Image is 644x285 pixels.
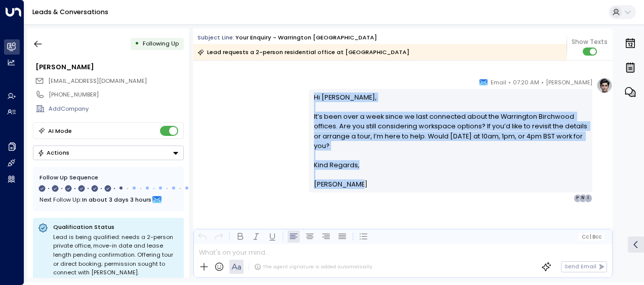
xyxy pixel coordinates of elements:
[197,33,234,41] span: Subject Line:
[39,194,177,205] div: Next Follow Up:
[314,179,368,189] span: [PERSON_NAME]
[48,77,147,85] span: info@warringtontravel.co.uk
[197,47,410,57] div: Lead requests a 2-person residential office at [GEOGRAPHIC_DATA]
[254,263,372,270] div: The agent signature is added automatically
[546,77,592,87] span: [PERSON_NAME]
[584,194,592,202] div: I
[135,36,139,51] div: •
[37,149,69,156] div: Actions
[33,146,184,160] div: Button group with a nested menu
[579,194,587,202] div: N
[35,62,183,72] div: [PERSON_NAME]
[541,77,544,87] span: •
[49,105,183,113] div: AddCompany
[590,234,591,240] span: |
[213,230,225,243] button: Redo
[143,39,179,47] span: Following Up
[33,146,184,160] button: Actions
[48,126,72,136] div: AI Mode
[491,77,506,87] span: Email
[235,33,377,42] div: Your enquiry - Warrington [GEOGRAPHIC_DATA]
[53,223,179,231] p: Qualification Status
[582,234,601,240] span: Cc Bcc
[596,77,613,93] img: profile-logo.png
[314,92,588,160] p: Hi [PERSON_NAME], It’s been over a week since we last connected about the Warrington Birchwood of...
[314,160,359,170] span: Kind Regards,
[32,8,108,16] a: Leads & Conversations
[48,77,147,85] span: [EMAIL_ADDRESS][DOMAIN_NAME]
[513,77,539,87] span: 07:20 AM
[196,230,209,243] button: Undo
[53,233,179,277] div: Lead is being qualified: needs a 2-person private office, move-in date and lease length pending c...
[572,37,608,46] span: Show Texts
[82,194,151,205] span: In about 3 days 3 hours
[39,173,177,182] div: Follow Up Sequence
[508,77,511,87] span: •
[578,233,605,241] button: Cc|Bcc
[574,194,582,202] div: H
[49,90,183,99] div: [PHONE_NUMBER]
